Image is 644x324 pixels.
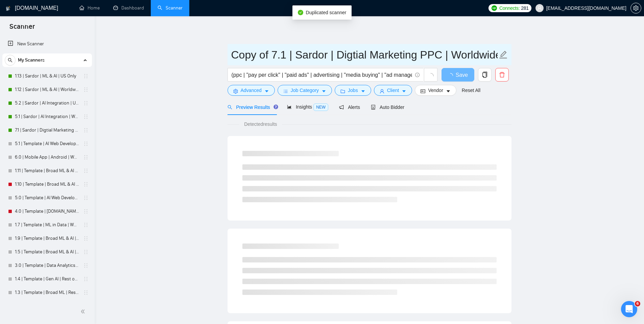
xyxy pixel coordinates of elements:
[339,105,360,110] span: Alerts
[15,218,79,232] a: 1.7 | Template | ML in Data | Worldwide
[15,272,79,286] a: 1.4 | Template | Gen AI | Rest of the World
[273,104,279,110] div: Tooltip anchor
[2,37,92,51] li: New Scanner
[415,85,456,96] button: idcardVendorcaret-down
[80,308,87,315] span: double-left
[635,301,640,306] span: 6
[15,164,79,178] a: 1.11 | Template | Broad ML & AI | [GEOGRAPHIC_DATA] Only
[83,100,89,106] span: holder
[283,89,288,94] span: bars
[15,205,79,218] a: 4.0 | Template | [DOMAIN_NAME] | Worldwide
[83,290,89,295] span: holder
[462,87,480,94] a: Reset All
[4,22,40,36] span: Scanner
[340,89,345,94] span: folder
[83,155,89,160] span: holder
[496,72,508,78] span: delete
[83,73,89,79] span: holder
[5,58,15,63] span: search
[15,110,79,123] a: 5.1 | Sardor | AI Integration | Worldwide
[18,53,45,67] span: My Scanners
[371,105,404,110] span: Auto Bidder
[478,72,491,78] span: copy
[15,286,79,299] a: 1.3 | Template | Broad ML | Rest of the World
[428,73,434,79] span: loading
[83,182,89,187] span: holder
[321,89,326,94] span: caret-down
[621,301,637,317] iframe: Intercom live chat
[5,55,16,66] button: search
[83,128,89,133] span: holder
[15,259,79,272] a: 3.0 | Template | Data Analytics | World Wide
[415,73,420,77] span: info-circle
[83,263,89,268] span: holder
[83,236,89,241] span: holder
[374,85,412,96] button: userClientcaret-down
[233,89,238,94] span: setting
[15,178,79,191] a: 1.10 | Template | Broad ML & AI | Worldwide
[15,191,79,205] a: 5.0 | Template | AI Web Development | [GEOGRAPHIC_DATA] Only
[339,105,344,110] span: notification
[478,68,492,82] button: copy
[83,222,89,228] span: holder
[278,85,332,96] button: barsJob Categorycaret-down
[287,104,328,110] span: Insights
[287,105,292,109] span: area-chart
[428,87,443,94] span: Vendor
[521,4,528,12] span: 281
[499,50,508,59] span: edit
[291,87,319,94] span: Job Category
[446,89,451,94] span: caret-down
[15,245,79,259] a: 1.5 | Template | Broad ML & AI | Big 5
[313,103,328,111] span: NEW
[537,6,542,10] span: user
[495,68,509,82] button: delete
[83,209,89,214] span: holder
[15,69,79,83] a: 1.13 | Sardor | ML & AI | US Only
[83,87,89,92] span: holder
[15,96,79,110] a: 5.2 | Sardor | AI Integration | US Only
[387,87,399,94] span: Client
[6,3,10,14] img: logo
[630,5,641,11] a: setting
[371,105,376,110] span: robot
[8,37,87,51] a: New Scanner
[421,89,425,94] span: idcard
[241,87,262,94] span: Advanced
[83,249,89,255] span: holder
[231,46,498,63] input: Scanner name...
[15,232,79,245] a: 1.9 | Template | Broad ML & AI | Rest of the World
[361,89,365,94] span: caret-down
[631,5,641,11] span: setting
[456,71,468,79] span: Save
[448,73,456,78] span: loading
[113,5,144,11] a: dashboardDashboard
[228,105,232,110] span: search
[442,68,474,82] button: Save
[402,89,406,94] span: caret-down
[83,114,89,119] span: holder
[83,168,89,173] span: holder
[306,10,347,15] span: Duplicated scanner
[630,3,641,14] button: setting
[298,10,303,15] span: check-circle
[83,141,89,146] span: holder
[380,89,384,94] span: user
[232,71,412,79] input: Search Freelance Jobs...
[83,276,89,282] span: holder
[228,105,276,110] span: Preview Results
[492,5,497,11] img: upwork-logo.png
[79,5,100,11] a: homeHome
[15,137,79,151] a: 5.1 | Template | AI Web Developer | Worldwide
[348,87,358,94] span: Jobs
[158,5,183,11] a: searchScanner
[15,151,79,164] a: 6.0 | Mobile App | Android | Worldwide
[499,4,520,12] span: Connects:
[335,85,371,96] button: folderJobscaret-down
[15,83,79,96] a: 1.12 | Sardor | ML & AI | Worldwide
[228,85,275,96] button: settingAdvancedcaret-down
[264,89,269,94] span: caret-down
[15,123,79,137] a: 7.1 | Sardor | Digtial Marketing PPC | Worldwide
[83,195,89,201] span: holder
[239,120,282,128] span: Detected results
